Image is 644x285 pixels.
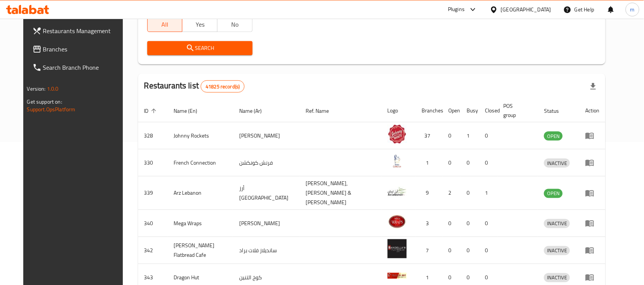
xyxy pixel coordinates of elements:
span: m [630,5,635,14]
div: Export file [584,77,602,96]
td: [PERSON_NAME] [233,122,299,149]
div: Plugins [448,5,465,14]
span: OPEN [544,132,563,141]
img: Mega Wraps [388,212,407,231]
span: Search [153,43,246,53]
img: Sandella's Flatbread Cafe [388,239,407,258]
div: Menu [585,131,599,140]
th: Open [443,99,461,122]
span: Get support on: [27,97,62,107]
th: Closed [479,99,497,122]
td: 340 [138,210,168,237]
span: ID [144,106,159,115]
span: Restaurants Management [43,26,125,35]
span: INACTIVE [544,219,570,228]
td: 0 [461,149,479,176]
td: 37 [416,122,443,149]
img: Arz Lebanon [388,182,407,201]
td: 0 [479,122,497,149]
div: Menu [585,273,599,282]
td: 9 [416,176,443,210]
td: فرنش كونكشن [233,149,299,176]
td: 0 [443,149,461,176]
span: Name (Ar) [239,106,272,115]
th: Logo [382,99,416,122]
div: Menu [585,246,599,255]
span: INACTIVE [544,159,570,168]
td: 2 [443,176,461,210]
td: 0 [443,122,461,149]
div: INACTIVE [544,273,570,282]
td: 0 [461,237,479,264]
span: Branches [43,45,125,54]
th: Branches [416,99,443,122]
td: Arz Lebanon [168,176,233,210]
td: سانديلاز فلات براد [233,237,299,264]
h2: Restaurants list [144,80,245,93]
td: [PERSON_NAME] [233,210,299,237]
td: 7 [416,237,443,264]
a: Restaurants Management [26,22,131,40]
td: [PERSON_NAME],[PERSON_NAME] & [PERSON_NAME] [299,176,382,210]
span: All [151,19,180,30]
td: أرز [GEOGRAPHIC_DATA] [233,176,299,210]
td: 1 [416,149,443,176]
td: 1 [461,122,479,149]
td: French Connection [168,149,233,176]
td: 0 [443,210,461,237]
img: frenchConnection_634703448594541021.jpg [388,152,407,171]
span: 1.0.0 [47,84,59,94]
a: Search Branch Phone [26,58,131,77]
td: 0 [479,210,497,237]
button: Yes [182,17,217,32]
td: 1 [479,176,497,210]
img: Johnny Rockets [388,125,407,144]
td: 0 [461,176,479,210]
th: Busy [461,99,479,122]
th: Action [579,99,605,122]
div: [GEOGRAPHIC_DATA] [501,5,551,14]
td: 0 [479,237,497,264]
span: Version: [27,84,46,94]
td: 330 [138,149,168,176]
span: INACTIVE [544,246,570,255]
td: 3 [416,210,443,237]
td: 0 [479,149,497,176]
td: Johnny Rockets [168,122,233,149]
a: Support.OpsPlatform [27,104,76,114]
span: Status [544,106,569,115]
div: Menu [585,189,599,198]
td: 0 [461,210,479,237]
span: Name (En) [174,106,208,115]
button: All [147,17,183,32]
a: Branches [26,40,131,58]
td: 328 [138,122,168,149]
span: No [221,19,250,30]
td: 0 [443,237,461,264]
td: Mega Wraps [168,210,233,237]
span: INACTIVE [544,273,570,282]
span: Search Branch Phone [43,63,125,72]
td: 339 [138,176,168,210]
div: Menu [585,158,599,167]
button: No [217,17,253,32]
button: Search [147,41,253,55]
span: 41825 record(s) [201,83,244,90]
span: Yes [185,19,214,30]
td: 342 [138,237,168,264]
span: OPEN [544,189,563,198]
td: [PERSON_NAME] Flatbread Cafe [168,237,233,264]
span: POS group [504,101,529,120]
span: Ref. Name [306,106,339,115]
